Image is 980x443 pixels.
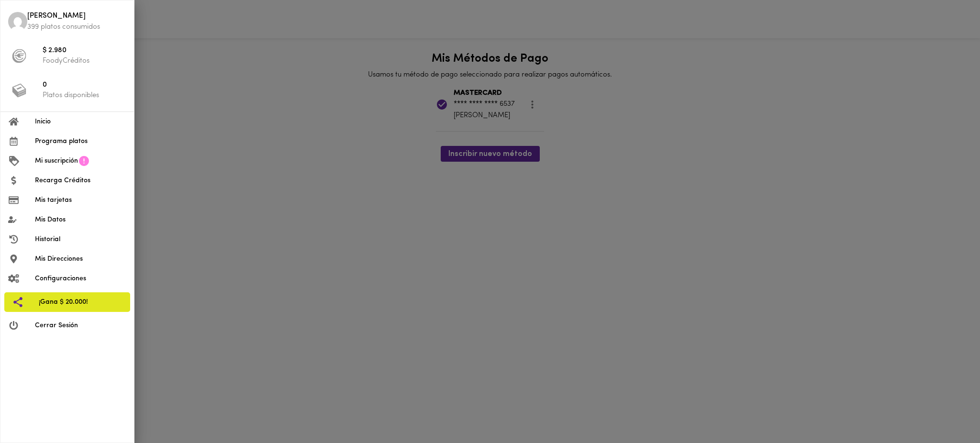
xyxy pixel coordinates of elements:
span: Mis Direcciones [35,254,126,264]
span: Inicio [35,117,126,127]
span: Mis Datos [35,215,126,225]
span: ¡Gana $ 20.000! [39,297,122,307]
p: 399 platos consumidos [27,22,126,32]
span: [PERSON_NAME] [27,11,126,22]
img: foody-creditos-black.png [12,49,26,63]
p: Platos disponibles [43,90,126,100]
span: Programa platos [35,136,126,146]
span: Historial [35,234,126,244]
p: FoodyCréditos [43,56,126,66]
img: platos_menu.png [12,83,26,98]
span: Cerrar Sesión [35,321,126,331]
iframe: Messagebird Livechat Widget [924,388,970,433]
span: 0 [43,80,126,91]
span: Mi suscripción [35,156,78,166]
span: Configuraciones [35,274,126,284]
span: $ 2.980 [43,45,126,56]
span: Mis tarjetas [35,195,126,205]
span: Recarga Créditos [35,176,126,186]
